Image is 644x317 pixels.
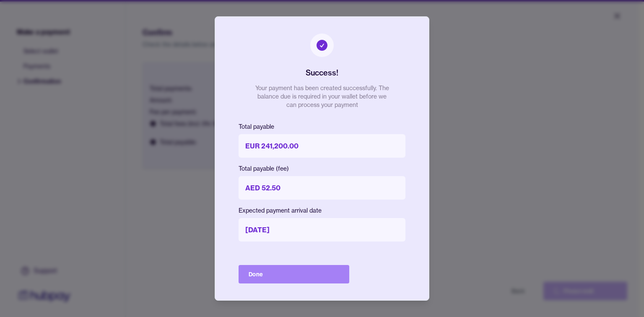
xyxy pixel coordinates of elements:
p: AED 52.50 [239,176,405,200]
p: Expected payment arrival date [239,206,405,215]
p: EUR 241,200.00 [239,134,405,158]
button: Done [239,265,349,283]
p: Your payment has been created successfully. The balance due is required in your wallet before we ... [255,84,389,109]
p: Total payable (fee) [239,164,405,173]
h2: Success! [306,67,338,79]
p: [DATE] [239,218,405,242]
p: Total payable [239,122,405,131]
